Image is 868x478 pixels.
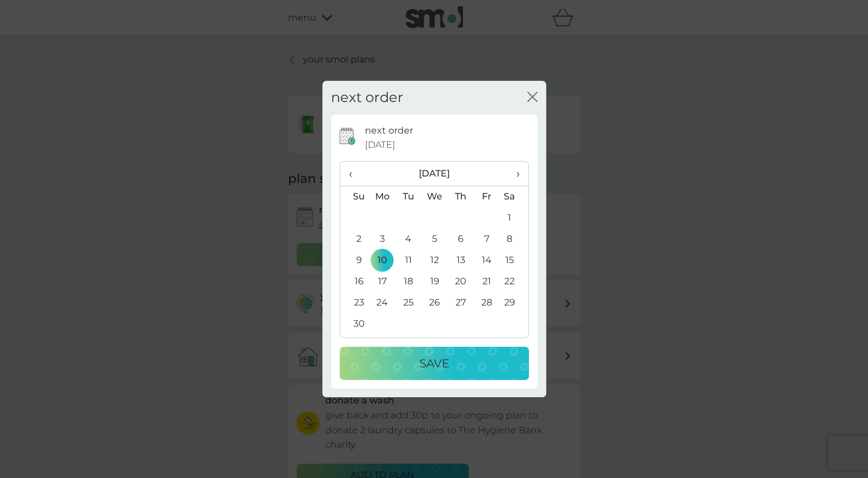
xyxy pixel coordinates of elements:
[447,229,473,250] td: 6
[499,271,528,292] td: 22
[527,92,538,104] button: close
[369,186,396,207] th: Mo
[369,271,396,292] td: 17
[340,229,369,250] td: 2
[421,186,447,207] th: We
[395,229,421,250] td: 4
[499,207,528,229] td: 1
[474,186,500,207] th: Fr
[447,186,473,207] th: Th
[499,186,528,207] th: Sa
[340,347,529,380] button: Save
[474,250,500,271] td: 14
[369,250,396,271] td: 10
[447,292,473,314] td: 27
[365,123,413,138] p: next order
[421,271,447,292] td: 19
[508,162,519,186] span: ›
[499,229,528,250] td: 8
[474,292,500,314] td: 28
[365,138,395,152] span: [DATE]
[421,250,447,271] td: 12
[395,250,421,271] td: 11
[395,271,421,292] td: 18
[419,354,449,373] p: Save
[421,292,447,314] td: 26
[369,162,500,186] th: [DATE]
[447,271,473,292] td: 20
[331,89,403,106] h2: next order
[349,162,361,186] span: ‹
[499,250,528,271] td: 15
[395,186,421,207] th: Tu
[421,229,447,250] td: 5
[395,292,421,314] td: 25
[340,292,369,314] td: 23
[369,229,396,250] td: 3
[340,271,369,292] td: 16
[369,292,396,314] td: 24
[474,229,500,250] td: 7
[499,292,528,314] td: 29
[447,250,473,271] td: 13
[340,250,369,271] td: 9
[340,314,369,335] td: 30
[340,186,369,207] th: Su
[474,271,500,292] td: 21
